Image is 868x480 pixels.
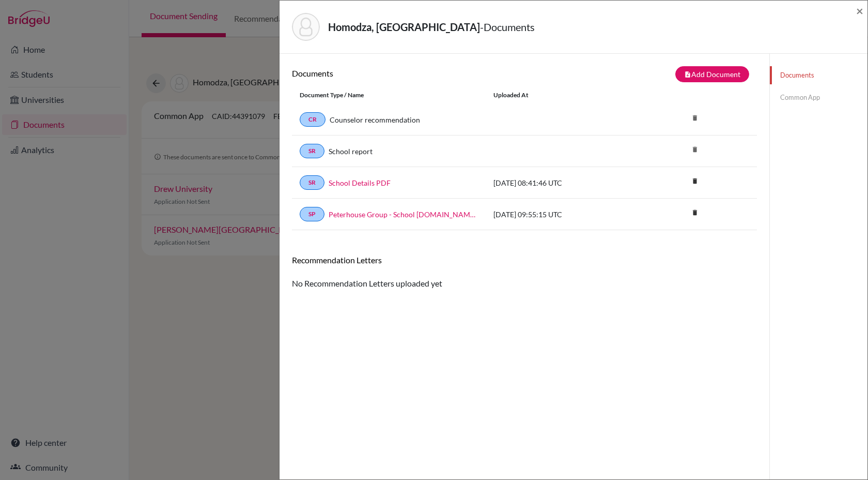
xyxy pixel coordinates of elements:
[330,114,420,125] a: Counselor recommendation
[329,146,373,157] a: School report
[300,175,324,190] a: SR
[684,71,691,78] i: note_add
[687,206,703,220] a: delete
[486,209,641,220] div: [DATE] 09:55:15 UTC
[486,91,641,100] div: Uploaded at
[329,177,391,188] a: School Details PDF
[300,112,326,127] a: CR
[687,205,703,220] i: delete
[300,207,324,221] a: SP
[329,209,478,220] a: Peterhouse Group - School [DOMAIN_NAME]_wide
[292,255,757,265] h6: Recommendation Letters
[687,110,703,126] i: delete
[292,255,757,290] div: No Recommendation Letters uploaded yet
[856,5,863,17] button: Close
[300,144,324,158] a: SR
[687,173,703,189] i: delete
[687,175,703,189] a: delete
[675,66,749,82] button: note_addAdd Document
[856,3,863,18] span: ×
[328,21,480,33] strong: Homodza, [GEOGRAPHIC_DATA]
[486,177,641,188] div: [DATE] 08:41:46 UTC
[292,68,524,78] h6: Documents
[770,88,867,107] a: Common App
[770,66,867,84] a: Documents
[687,142,703,157] i: delete
[292,91,486,100] div: Document Type / Name
[480,21,535,33] span: - Documents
